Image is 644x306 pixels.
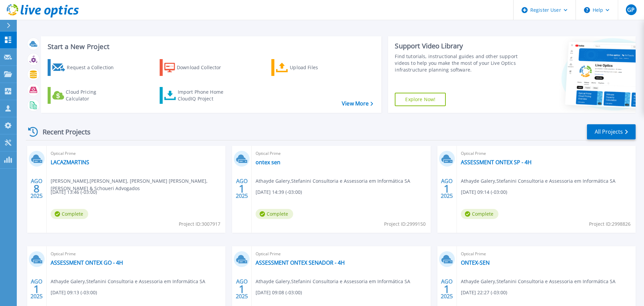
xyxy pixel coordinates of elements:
[51,289,97,296] span: [DATE] 09:13 (-03:00)
[239,286,245,292] span: 1
[51,188,97,196] span: [DATE] 13:46 (-03:00)
[51,177,225,192] span: [PERSON_NAME] , [PERSON_NAME], [PERSON_NAME] [PERSON_NAME], [PERSON_NAME] & Schoueri Advogados
[51,278,205,285] span: Athayde Galery , Stefanini Consultoria e Assessoria em Informática SA
[51,150,221,157] span: Optical Prime
[34,186,40,191] span: 8
[30,277,43,301] div: AGO 2025
[461,177,615,185] span: Athayde Galery , Stefanini Consultoria e Assessoria em Informática SA
[48,87,122,104] a: Cloud Pricing Calculator
[395,42,521,50] div: Support Video Library
[256,177,410,185] span: Athayde Galery , Stefanini Consultoria e Assessoria em Informática SA
[271,59,346,76] a: Upload Files
[256,159,280,166] a: ontex sen
[256,150,426,157] span: Optical Prime
[461,209,498,219] span: Complete
[160,59,234,76] a: Download Collector
[66,89,119,102] div: Cloud Pricing Calculator
[48,43,373,50] h3: Start a New Project
[461,278,615,285] span: Athayde Galery , Stefanini Consultoria e Assessoria em Informática SA
[627,7,635,12] span: GP
[51,259,123,266] a: ASSESSMENT ONTEX GO - 4H
[256,250,426,258] span: Optical Prime
[256,259,345,266] a: ASSESSMENT ONTEX SENADOR - 4H
[235,277,248,301] div: AGO 2025
[30,176,43,201] div: AGO 2025
[256,188,302,196] span: [DATE] 14:39 (-03:00)
[256,209,293,219] span: Complete
[444,286,450,292] span: 1
[51,159,89,166] a: LACAZMARTINS
[178,89,230,102] div: Import Phone Home CloudIQ Project
[587,124,636,139] a: All Projects
[440,277,453,301] div: AGO 2025
[256,278,410,285] span: Athayde Galery , Stefanini Consultoria e Assessoria em Informática SA
[235,176,248,201] div: AGO 2025
[461,289,507,296] span: [DATE] 22:27 (-03:00)
[395,93,446,106] a: Explore Now!
[461,250,632,258] span: Optical Prime
[444,186,450,191] span: 1
[256,289,302,296] span: [DATE] 09:08 (-03:00)
[461,188,507,196] span: [DATE] 09:14 (-03:00)
[440,176,453,201] div: AGO 2025
[342,100,373,107] a: View More
[461,150,632,157] span: Optical Prime
[51,209,88,219] span: Complete
[461,159,532,166] a: ASSESSMENT ONTEX SP - 4H
[26,124,100,140] div: Recent Projects
[67,61,120,74] div: Request a Collection
[395,53,521,73] div: Find tutorials, instructional guides and other support videos to help you make the most of your L...
[177,61,230,74] div: Download Collector
[384,220,426,228] span: Project ID: 2999150
[589,220,631,228] span: Project ID: 2998826
[48,59,122,76] a: Request a Collection
[51,250,221,258] span: Optical Prime
[461,259,490,266] a: ONTEX-SEN
[239,186,245,191] span: 1
[179,220,220,228] span: Project ID: 3007917
[290,61,343,74] div: Upload Files
[34,286,40,292] span: 1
